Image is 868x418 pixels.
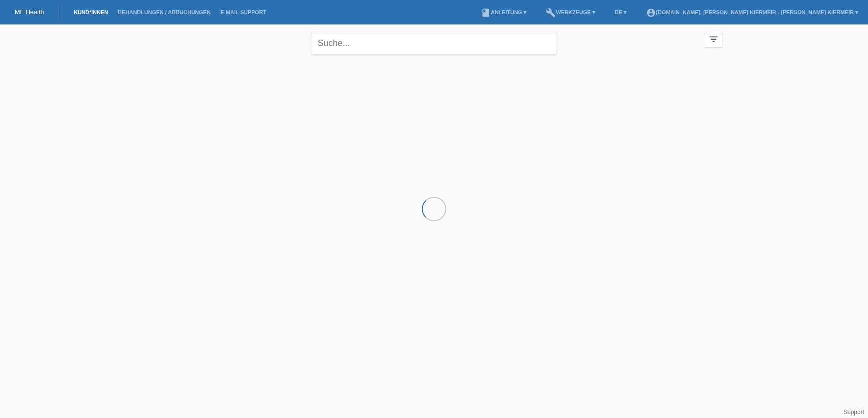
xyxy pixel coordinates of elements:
a: Behandlungen / Abbuchungen [113,9,216,15]
a: MF Health [15,8,44,16]
i: book [481,8,491,18]
a: account_circle[DOMAIN_NAME]. [PERSON_NAME] Kiermeir - [PERSON_NAME] Kiermeir ▾ [641,9,863,15]
a: buildWerkzeuge ▾ [541,9,600,15]
i: filter_list [708,34,719,45]
i: account_circle [646,8,656,18]
a: bookAnleitung ▾ [476,9,531,15]
a: E-Mail Support [216,9,271,15]
i: build [546,8,556,18]
a: Kund*innen [69,9,113,15]
a: DE ▾ [610,9,631,15]
a: Support [844,409,864,416]
input: Suche... [312,32,556,55]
